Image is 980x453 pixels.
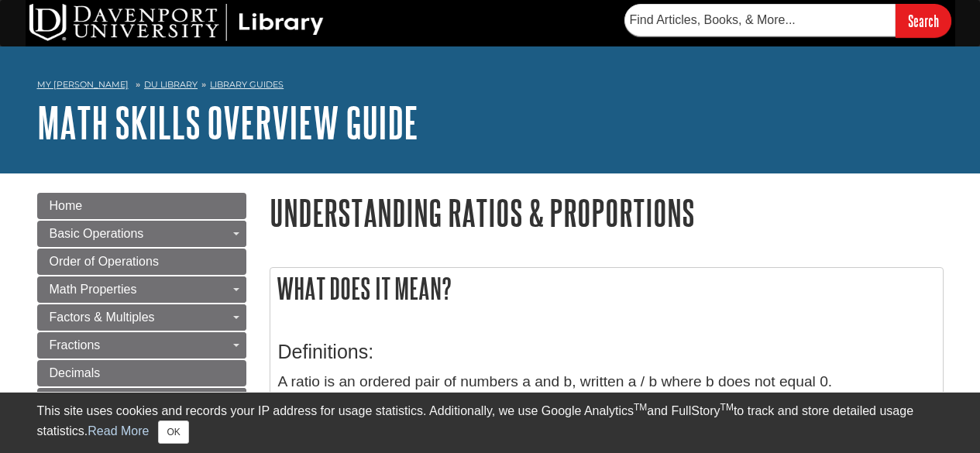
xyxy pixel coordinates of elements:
[624,4,896,36] input: Find Articles, Books, & More...
[37,193,246,219] a: Home
[50,366,101,379] span: Decimals
[634,402,647,413] sup: TM
[720,402,734,413] sup: TM
[37,402,944,444] div: This site uses cookies and records your IP address for usage statistics. Additionally, we use Goo...
[50,338,101,352] span: Fractions
[37,249,246,275] a: Order of Operations
[37,78,129,91] a: My [PERSON_NAME]
[278,371,935,393] p: A ratio is an ordered pair of numbers a and b, written a / b where b does not equal 0.
[50,255,159,268] span: Order of Operations
[37,388,246,414] a: Percents
[37,332,246,359] a: Fractions
[270,268,943,309] h2: What does it mean?
[37,276,246,303] a: Math Properties
[29,4,324,41] img: DU Library
[210,79,284,90] a: Library Guides
[50,283,137,296] span: Math Properties
[37,98,418,146] a: Math Skills Overview Guide
[270,193,944,232] h1: Understanding Ratios & Proportions
[144,79,198,90] a: DU Library
[50,199,83,212] span: Home
[158,420,188,444] button: Close
[50,311,155,324] span: Factors & Multiples
[37,221,246,247] a: Basic Operations
[896,4,951,37] input: Search
[278,341,935,363] h3: Definitions:
[37,74,944,99] nav: breadcrumb
[50,227,144,240] span: Basic Operations
[37,360,246,386] a: Decimals
[624,4,951,37] form: Searches DU Library's articles, books, and more
[37,304,246,331] a: Factors & Multiples
[88,424,149,438] a: Read More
